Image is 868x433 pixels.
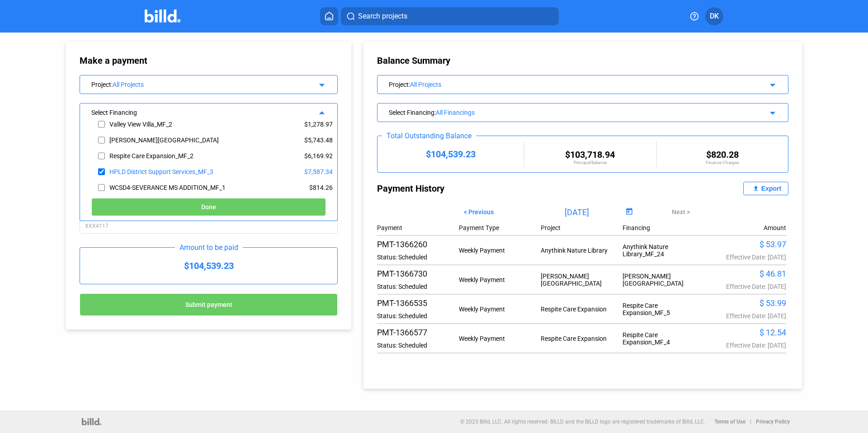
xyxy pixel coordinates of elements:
[766,106,777,117] mat-icon: arrow_drop_down
[756,419,790,425] b: Privacy Policy
[358,11,407,22] span: Search projects
[247,132,333,148] div: $5,743.48
[541,306,623,313] div: Respite Care Expansion
[91,79,302,88] div: Project
[623,302,704,316] div: Respite Care Expansion_MF_5
[175,243,243,252] div: Amount to be paid
[91,198,326,216] button: Done
[109,184,226,191] div: WCSD4-SEVERANCE MS ADDITION_MF_1
[705,7,723,25] button: DK
[109,152,193,160] div: Respite Care Expansion_MF_2
[377,312,459,320] div: Status: Scheduled
[464,208,494,216] span: < Previous
[743,182,788,195] button: Export
[704,342,786,349] div: Effective Date: [DATE]
[764,224,786,231] div: Amount
[541,247,623,254] div: Anythink Nature Library
[91,107,302,116] div: Select Financing
[145,9,180,23] img: Billd Company Logo
[377,224,459,231] div: Payment
[541,273,623,287] div: [PERSON_NAME][GEOGRAPHIC_DATA]
[377,182,583,195] div: Payment History
[389,79,738,88] div: Project
[459,224,541,231] div: Payment Type
[459,276,541,283] div: Weekly Payment
[377,55,788,66] div: Balance Summary
[665,204,697,220] button: Next >
[113,81,302,88] div: All Projects
[80,293,338,316] button: Submit payment
[761,185,781,192] div: Export
[377,328,459,337] div: PMT-1366577
[434,109,436,116] span: :
[672,208,690,216] span: Next >
[524,160,656,165] div: Principal Balance
[315,106,326,117] mat-icon: arrow_drop_up
[377,342,459,349] div: Status: Scheduled
[541,335,623,342] div: Respite Care Expansion
[247,116,333,132] div: $1,278.97
[341,7,559,25] button: Search projects
[247,179,333,195] div: $814.26
[623,243,704,258] div: Anythink Nature Library_MF_24
[409,81,410,88] span: :
[704,254,786,261] div: Effective Date: [DATE]
[750,419,751,425] p: |
[377,149,524,160] div: $104,539.23
[377,240,459,249] div: PMT-1366260
[459,335,541,342] div: Weekly Payment
[377,269,459,278] div: PMT-1366730
[109,168,213,175] div: HPLD District Support Services_MF_3
[109,136,219,144] div: [PERSON_NAME][GEOGRAPHIC_DATA]
[377,283,459,290] div: Status: Scheduled
[80,248,337,284] div: $104,539.23
[710,11,719,22] span: DK
[185,301,232,309] span: Submit payment
[623,273,704,287] div: [PERSON_NAME][GEOGRAPHIC_DATA]
[460,419,705,425] p: © 2025 Billd, LLC. All rights reserved. BILLD and the BILLD logo are registered trademarks of Bil...
[111,81,113,88] span: :
[315,78,326,89] mat-icon: arrow_drop_down
[457,204,500,220] button: < Previous
[714,419,745,425] b: Terms of Use
[109,121,172,128] div: Valley View Villa_MF_2
[704,298,786,308] div: $ 53.99
[704,328,786,337] div: $ 12.54
[657,160,788,165] div: Finance Charges
[704,240,786,249] div: $ 53.97
[247,148,333,164] div: $6,169.92
[704,283,786,290] div: Effective Date: [DATE]
[389,107,738,116] div: Select Financing
[201,204,216,211] span: Done
[382,132,476,140] div: Total Outstanding Balance
[541,224,623,231] div: Project
[704,269,786,278] div: $ 46.81
[377,298,459,308] div: PMT-1366535
[623,224,704,231] div: Financing
[82,418,101,425] img: logo
[524,149,656,160] div: $103,718.94
[459,247,541,254] div: Weekly Payment
[766,78,777,89] mat-icon: arrow_drop_down
[623,331,704,346] div: Respite Care Expansion_MF_4
[459,306,541,313] div: Weekly Payment
[436,109,738,116] div: All Financings
[750,183,761,194] mat-icon: file_upload
[377,254,459,261] div: Status: Scheduled
[657,149,788,160] div: $820.28
[623,206,635,218] button: Open calendar
[80,55,235,66] div: Make a payment
[704,312,786,320] div: Effective Date: [DATE]
[410,81,738,88] div: All Projects
[247,164,333,179] div: $7,587.34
